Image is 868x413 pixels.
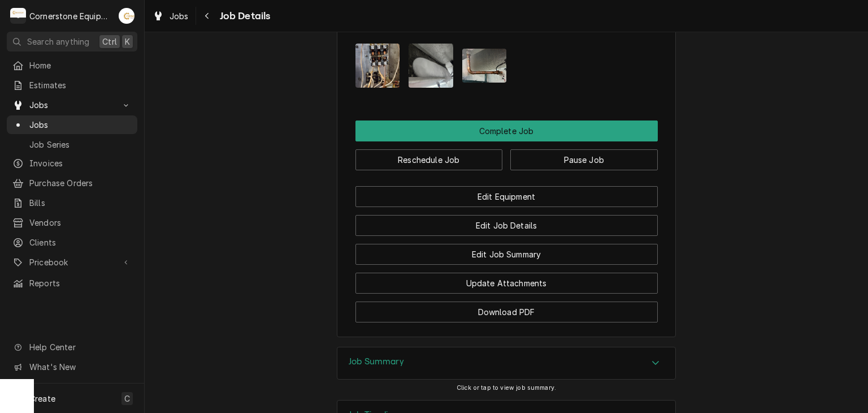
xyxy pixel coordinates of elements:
[29,177,132,189] span: Purchase Orders
[510,149,658,170] button: Pause Job
[29,10,112,22] div: Cornerstone Equipment Repair, LLC
[125,36,130,48] span: K
[29,277,132,289] span: Reports
[29,119,132,131] span: Jobs
[29,394,55,403] span: Create
[355,294,658,322] div: Button Group Row
[124,393,130,405] span: C
[29,139,132,150] span: Job Series
[337,347,676,380] div: Job Summary
[355,265,658,294] div: Button Group Row
[7,174,137,192] a: Purchase Orders
[7,253,137,272] a: Go to Pricebook
[148,7,193,25] a: Jobs
[355,302,658,322] button: Download PDF
[355,35,658,97] span: Attachments
[462,49,507,82] img: 4ix83eyTWjTxItLfUXgC
[355,215,658,236] button: Edit Job Details
[29,256,115,268] span: Pricebook
[7,213,137,232] a: Vendors
[7,56,137,75] a: Home
[355,44,400,88] img: OdtGkvHpQ7aLulOD88QV
[29,79,132,91] span: Estimates
[337,347,675,379] button: Accordion Details Expand Trigger
[355,141,658,170] div: Button Group Row
[10,8,26,24] div: Cornerstone Equipment Repair, LLC's Avatar
[355,121,658,322] div: Button Group
[27,36,89,48] span: Search anything
[355,207,658,236] div: Button Group Row
[29,341,131,353] span: Help Center
[355,236,658,265] div: Button Group Row
[119,8,134,24] div: AB
[170,10,189,22] span: Jobs
[216,8,271,24] span: Job Details
[102,36,117,48] span: Ctrl
[29,217,132,229] span: Vendors
[10,8,26,24] div: C
[355,170,658,178] div: Button Group Row
[119,8,134,24] div: Andrew Buigues's Avatar
[355,178,658,207] div: Button Group Row
[355,121,658,141] button: Complete Job
[457,384,556,392] span: Click or tap to view job summary.
[7,76,137,94] a: Estimates
[29,361,131,373] span: What's New
[7,358,137,376] a: Go to What's New
[355,121,658,141] div: Button Group Row
[337,347,675,379] div: Accordion Header
[355,273,658,294] button: Update Attachments
[7,193,137,212] a: Bills
[355,244,658,265] button: Edit Job Summary
[29,236,132,248] span: Clients
[7,32,137,51] button: Search anythingCtrlK
[29,59,132,71] span: Home
[7,115,137,134] a: Jobs
[349,356,404,367] h3: Job Summary
[29,197,132,209] span: Bills
[7,338,137,356] a: Go to Help Center
[7,96,137,114] a: Go to Jobs
[355,149,503,170] button: Reschedule Job
[409,44,453,88] img: AVb1EKkCS2WCUNCAg7dS
[29,157,132,169] span: Invoices
[7,233,137,252] a: Clients
[355,23,658,97] div: Attachments
[7,154,137,173] a: Invoices
[29,99,115,111] span: Jobs
[7,274,137,292] a: Reports
[198,7,216,25] button: Navigate back
[7,135,137,154] a: Job Series
[355,186,658,207] button: Edit Equipment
